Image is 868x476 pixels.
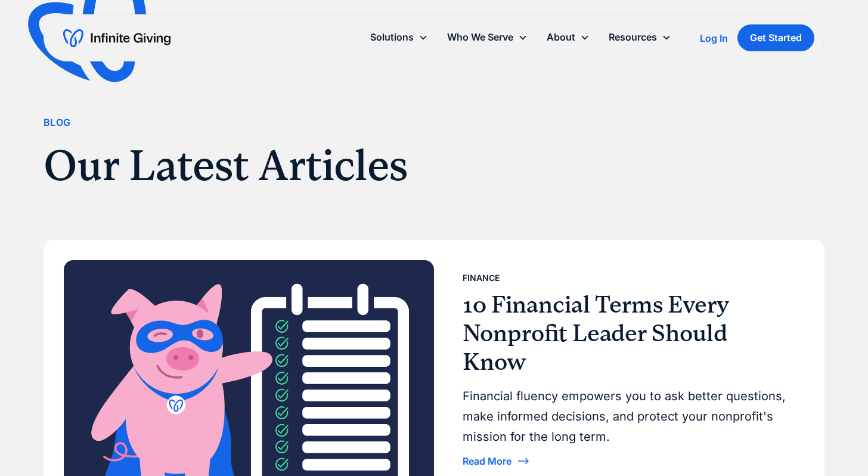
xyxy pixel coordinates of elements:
div: Solutions [370,29,414,45]
div: Resources [599,24,681,50]
h1: Our Latest Articles [44,140,654,191]
div: Blog [44,115,71,131]
div: About [547,29,575,45]
div: About [537,24,599,50]
div: Financial fluency empowers you to ask better questions, make informed decisions, and protect your... [463,386,795,447]
div: Who We Serve [438,24,537,50]
a: Log In [700,31,728,45]
a: Get Started [737,24,814,51]
div: Solutions [361,24,438,50]
div: Read More [463,456,511,466]
div: Who We Serve [447,29,513,45]
div: Finance [463,271,500,285]
h3: 10 Financial Terms Every Nonprofit Leader Should Know [463,290,795,376]
div: Log In [700,33,728,43]
div: Resources [609,29,657,45]
a: home [63,29,170,48]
